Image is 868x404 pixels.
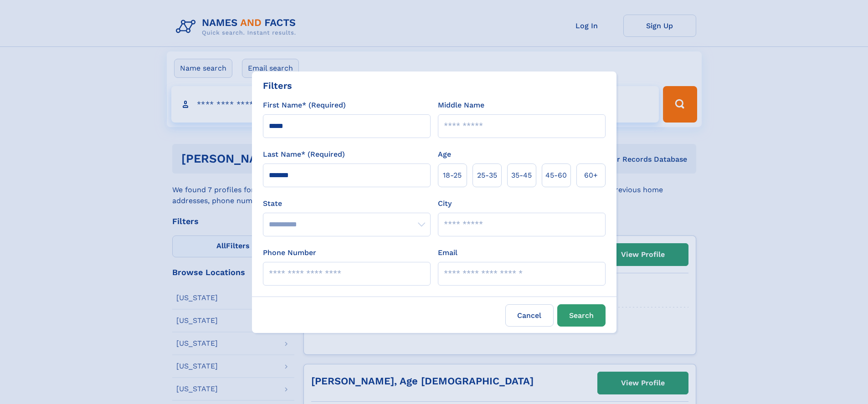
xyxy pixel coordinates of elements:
div: Filters [263,79,292,92]
label: State [263,198,431,209]
label: Last Name* (Required) [263,149,345,160]
label: Middle Name [438,100,484,111]
label: Phone Number [263,247,316,258]
label: Email [438,247,457,258]
span: 60+ [584,170,598,181]
span: 35‑45 [511,170,532,181]
span: 45‑60 [545,170,567,181]
span: 25‑35 [477,170,497,181]
label: First Name* (Required) [263,100,346,111]
label: Age [438,149,451,160]
button: Search [557,304,606,327]
span: 18‑25 [443,170,462,181]
label: City [438,198,452,209]
label: Cancel [505,304,554,327]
